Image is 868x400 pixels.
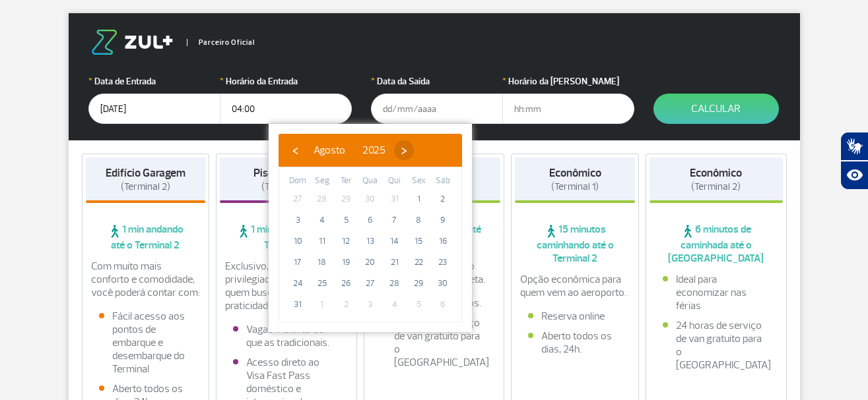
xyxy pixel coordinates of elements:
label: Horário da Entrada [220,74,352,88]
bs-datepicker-container: calendar [269,124,472,332]
th: weekday [358,174,383,188]
input: hh:mm [502,94,634,124]
span: 28 [384,273,405,294]
button: Calcular [653,94,779,124]
strong: Piso Premium [253,166,319,180]
span: 2025 [362,144,385,157]
span: 30 [432,273,453,294]
label: Data de Entrada [88,74,220,88]
th: weekday [430,174,455,188]
th: weekday [407,174,431,188]
button: 2025 [354,140,394,160]
li: Aberto todos os dias, 24h. [528,329,622,356]
span: 9 [432,210,453,231]
span: (Terminal 2) [121,181,170,193]
span: 6 [432,294,453,315]
th: weekday [310,174,335,188]
th: weekday [286,174,310,188]
span: 19 [335,252,356,273]
span: 30 [360,188,381,210]
span: 14 [384,231,405,252]
span: 6 minutos de caminhada até o [GEOGRAPHIC_DATA] [650,223,783,265]
span: 6 [360,210,381,231]
span: 1 [408,188,429,210]
li: Fácil acesso aos pontos de embarque e desembarque do Terminal [99,310,193,376]
span: 28 [312,188,333,210]
p: Exclusivo, com localização privilegiada e ideal para quem busca conforto e praticidade. [225,260,348,312]
span: 31 [287,294,308,315]
span: 27 [287,188,308,210]
span: 26 [335,273,356,294]
span: 8 [408,210,429,231]
span: 3 [360,294,381,315]
span: 2 [432,188,453,210]
bs-datepicker-navigation-view: ​ ​ ​ [285,142,414,155]
span: 29 [408,273,429,294]
span: 4 [312,210,333,231]
input: hh:mm [220,94,352,124]
span: 16 [432,231,453,252]
div: Plugin de acessibilidade da Hand Talk. [840,132,868,190]
span: 21 [384,252,405,273]
span: 11 [312,231,333,252]
strong: Econômico [690,166,742,180]
input: dd/mm/aaaa [371,94,503,124]
button: Abrir recursos assistivos. [840,161,868,190]
span: Agosto [314,144,345,157]
label: Horário da [PERSON_NAME] [502,74,634,88]
span: 25 [312,273,333,294]
p: Com muito mais conforto e comodidade, você poderá contar com: [91,260,201,299]
button: Abrir tradutor de língua de sinais. [840,132,868,161]
span: 1 min andando até o Terminal 2 [220,223,353,252]
button: ‹ [285,140,305,160]
span: 1 min andando até o Terminal 2 [86,223,206,252]
input: dd/mm/aaaa [88,94,220,124]
strong: Edifício Garagem [106,166,185,180]
button: › [394,140,414,160]
span: 4 [384,294,405,315]
span: 1 [312,294,333,315]
span: 10 [287,231,308,252]
button: Agosto [305,140,354,160]
li: Vagas maiores do que as tradicionais. [233,323,340,349]
span: 24 [287,273,308,294]
th: weekday [382,174,407,188]
strong: Econômico [549,166,601,180]
p: Opção econômica para quem vem ao aeroporto. [520,273,630,299]
span: 22 [408,252,429,273]
th: weekday [334,174,358,188]
span: 7 [384,210,405,231]
span: 15 [408,231,429,252]
span: 15 minutos caminhando até o Terminal 2 [515,223,635,265]
span: 5 [335,210,356,231]
label: Data da Saída [371,74,503,88]
li: Reserva online [528,310,622,323]
span: 27 [360,273,381,294]
span: 29 [335,188,356,210]
img: logo-zul.png [88,30,176,55]
span: 18 [312,252,333,273]
li: 24 horas de serviço de van gratuito para o [GEOGRAPHIC_DATA] [381,316,488,369]
span: 20 [360,252,381,273]
span: 2 [335,294,356,315]
span: 23 [432,252,453,273]
li: Ideal para economizar nas férias [663,273,770,312]
span: (Terminal 2) [261,181,311,193]
span: 5 [408,294,429,315]
span: 31 [384,188,405,210]
span: 12 [335,231,356,252]
li: 24 horas de serviço de van gratuito para o [GEOGRAPHIC_DATA] [663,319,770,372]
span: 13 [360,231,381,252]
span: (Terminal 1) [551,181,599,193]
span: (Terminal 2) [691,181,741,193]
span: Parceiro Oficial [187,39,255,46]
span: 3 [287,210,308,231]
span: 17 [287,252,308,273]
